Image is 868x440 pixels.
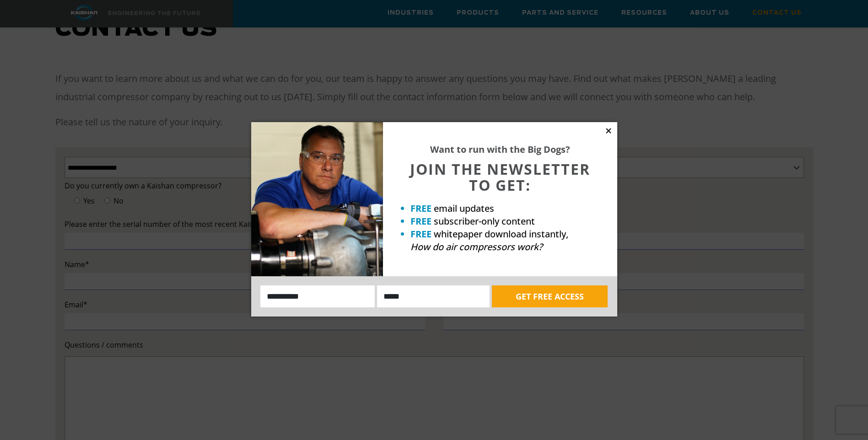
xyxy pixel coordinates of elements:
[260,285,375,307] input: Name:
[434,228,568,240] span: whitepaper download instantly,
[604,127,613,135] button: Close
[410,215,431,227] strong: FREE
[410,159,590,195] span: JOIN THE NEWSLETTER TO GET:
[430,143,570,156] strong: Want to run with the Big Dogs?
[410,241,543,253] em: How do air compressors work?
[410,228,431,240] strong: FREE
[492,285,608,307] button: GET FREE ACCESS
[434,215,535,227] span: subscriber-only content
[377,285,490,307] input: Email
[410,202,431,215] strong: FREE
[434,202,494,215] span: email updates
